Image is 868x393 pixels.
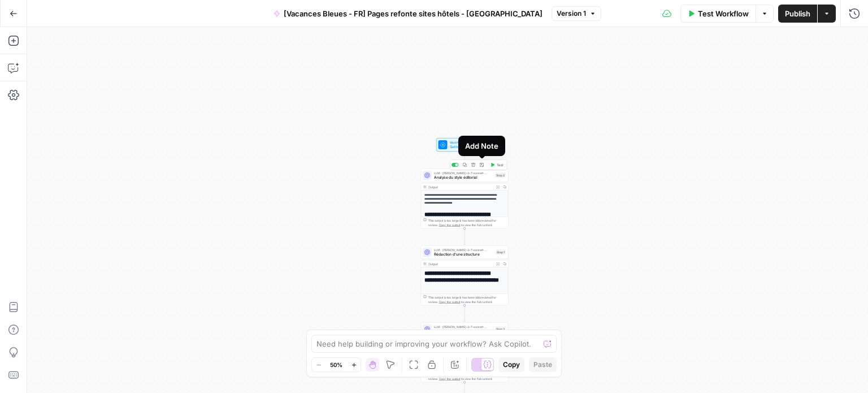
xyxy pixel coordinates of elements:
[434,329,493,334] span: Rédaction de l'article
[680,5,756,23] button: Test Workflow
[421,245,509,305] div: LLM · [PERSON_NAME]-3-7-sonnet-20250219Rédaction d'une structureStep 1Output**** **** **** **** *...
[450,140,478,145] span: Workflow
[267,5,549,23] button: [Vacances Bleues - FR] Pages refonte sites hôtels - [GEOGRAPHIC_DATA]
[421,169,509,228] div: LLM · [PERSON_NAME]-3-7-sonnet-20250219Analyse du style éditorialStep 2TestOutput**** **** **** *...
[464,228,466,245] g: Edge from step_2 to step_1
[533,360,552,370] span: Paste
[785,8,810,19] span: Publish
[434,325,493,329] span: LLM · [PERSON_NAME]-3-7-sonnet-20250219
[498,357,524,372] button: Copy
[434,171,493,175] span: LLM · [PERSON_NAME]-3-7-sonnet-20250219
[503,360,520,370] span: Copy
[778,5,817,23] button: Publish
[428,185,493,189] div: Output
[464,305,466,322] g: Edge from step_1 to step_3
[428,295,506,304] div: This output is too large & has been abbreviated for review. to view the full content.
[330,360,342,369] span: 50%
[450,144,478,150] span: Set Inputs
[434,252,493,257] span: Rédaction d'une structure
[495,327,506,332] div: Step 3
[529,357,557,372] button: Paste
[496,250,506,255] div: Step 1
[421,322,509,382] div: LLM · [PERSON_NAME]-3-7-sonnet-20250219Rédaction de l'articleStep 3Output**** **** **** **** ****...
[421,138,509,152] div: WorkflowSet InputsInputs
[480,142,491,148] div: Inputs
[698,8,749,19] span: Test Workflow
[434,175,493,180] span: Analyse du style éditorial
[552,6,601,21] button: Version 1
[495,173,506,178] div: Step 2
[434,248,493,252] span: LLM · [PERSON_NAME]-3-7-sonnet-20250219
[428,218,506,227] div: This output is too large & has been abbreviated for review. to view the full content.
[464,152,466,168] g: Edge from start to step_2
[439,377,461,381] span: Copy the output
[284,8,542,19] span: [Vacances Bleues - FR] Pages refonte sites hôtels - [GEOGRAPHIC_DATA]
[428,262,493,266] div: Output
[439,300,461,304] span: Copy the output
[439,223,461,227] span: Copy the output
[557,8,586,19] span: Version 1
